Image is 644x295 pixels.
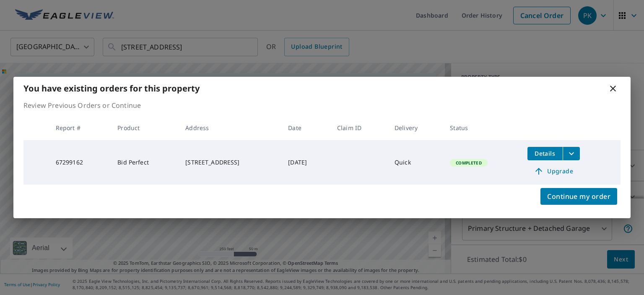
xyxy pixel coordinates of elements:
[281,115,330,140] th: Date
[23,100,621,110] p: Review Previous Orders or Continue
[388,115,443,140] th: Delivery
[547,191,610,202] span: Continue my order
[527,147,563,160] button: detailsBtn-67299162
[49,115,111,140] th: Report #
[532,166,575,176] span: Upgrade
[330,115,388,140] th: Claim ID
[49,140,111,185] td: 67299162
[281,140,330,185] td: [DATE]
[185,158,275,167] div: [STREET_ADDRESS]
[111,140,179,185] td: Bid Perfect
[443,115,520,140] th: Status
[451,160,486,166] span: Completed
[527,164,580,178] a: Upgrade
[532,149,558,157] span: Details
[111,115,179,140] th: Product
[388,140,443,185] td: Quick
[563,147,580,160] button: filesDropdownBtn-67299162
[540,188,617,205] button: Continue my order
[179,115,281,140] th: Address
[23,83,200,94] b: You have existing orders for this property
